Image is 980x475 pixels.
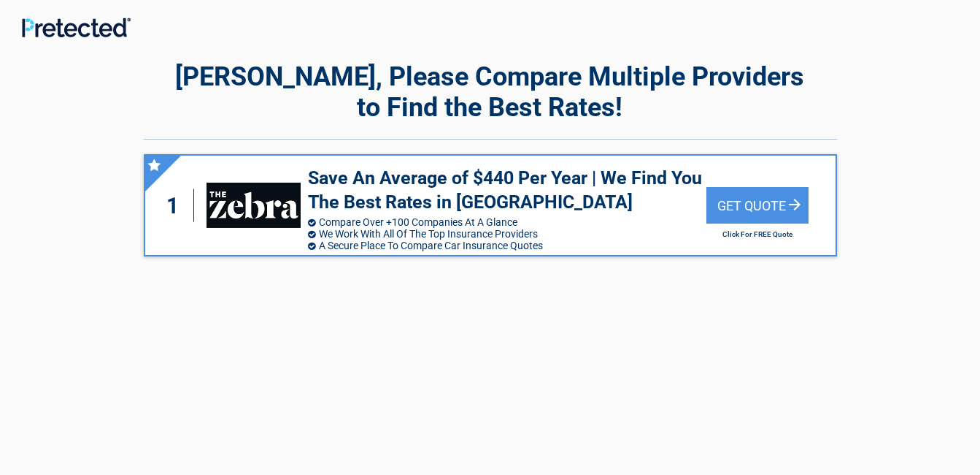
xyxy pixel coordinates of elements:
[308,240,706,251] li: A Secure Place To Compare Car Insurance Quotes
[706,187,809,224] div: Get Quote
[144,61,837,123] h2: [PERSON_NAME], Please Compare Multiple Providers to Find the Best Rates!
[207,183,300,228] img: thezebra's logo
[160,189,195,222] div: 1
[308,167,706,214] h3: Save An Average of $440 Per Year | We Find You The Best Rates in [GEOGRAPHIC_DATA]
[308,228,706,240] li: We Work With All Of The Top Insurance Providers
[706,230,809,238] h2: Click For FREE Quote
[308,216,706,228] li: Compare Over +100 Companies At A Glance
[22,18,131,37] img: Main Logo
